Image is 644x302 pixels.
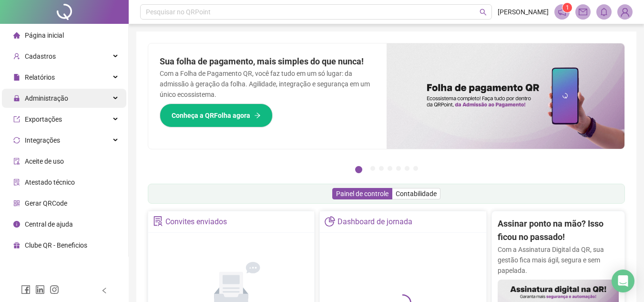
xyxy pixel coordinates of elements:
[25,115,62,123] span: Exportações
[325,216,335,226] span: pie-chart
[160,104,273,127] button: Conheça a QRFolha agora
[498,244,619,276] p: Com a Assinatura Digital da QR, sua gestão fica mais ágil, segura e sem papelada.
[21,285,31,294] span: facebook
[579,8,587,16] span: mail
[13,242,20,249] span: gift
[50,285,59,294] span: instagram
[25,199,67,207] span: Gerar QRCode
[153,216,163,226] span: solution
[13,200,20,207] span: qrcode
[387,43,625,149] img: banner%2F8d14a306-6205-4263-8e5b-06e9a85ad873.png
[498,217,619,244] h2: Assinar ponto na mão? Isso ficou no passado!
[25,31,64,39] span: Página inicial
[25,94,68,102] span: Administração
[396,166,401,171] button: 5
[25,178,75,186] span: Atestado técnico
[165,214,227,230] div: Convites enviados
[413,166,418,171] button: 7
[25,73,55,81] span: Relatórios
[101,287,108,294] span: left
[25,241,87,249] span: Clube QR - Beneficios
[13,221,20,228] span: info-circle
[160,55,375,68] h2: Sua folha de pagamento, mais simples do que nunca!
[25,136,60,144] span: Integrações
[254,112,261,119] span: arrow-right
[13,32,20,39] span: home
[13,179,20,186] span: solution
[25,52,56,60] span: Cadastros
[13,74,20,81] span: file
[35,285,45,294] span: linkedin
[558,8,566,16] span: notification
[562,3,572,12] sup: 1
[13,137,20,144] span: sync
[13,158,20,165] span: audit
[160,68,375,100] p: Com a Folha de Pagamento QR, você faz tudo em um só lugar: da admissão à geração da folha. Agilid...
[25,157,64,165] span: Aceite de uso
[336,190,388,198] span: Painel de controle
[396,190,437,198] span: Contabilidade
[13,116,20,123] span: export
[600,8,608,16] span: bell
[13,53,20,60] span: user-add
[618,5,632,19] img: 90425
[612,270,634,292] div: Open Intercom Messenger
[566,4,569,11] span: 1
[405,166,409,171] button: 6
[172,110,250,121] span: Conheça a QRFolha agora
[355,166,362,173] button: 1
[337,214,412,230] div: Dashboard de jornada
[498,7,549,17] span: [PERSON_NAME]
[388,166,392,171] button: 4
[370,166,375,171] button: 2
[379,166,384,171] button: 3
[13,95,20,102] span: lock
[25,220,73,228] span: Central de ajuda
[480,9,487,16] span: search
